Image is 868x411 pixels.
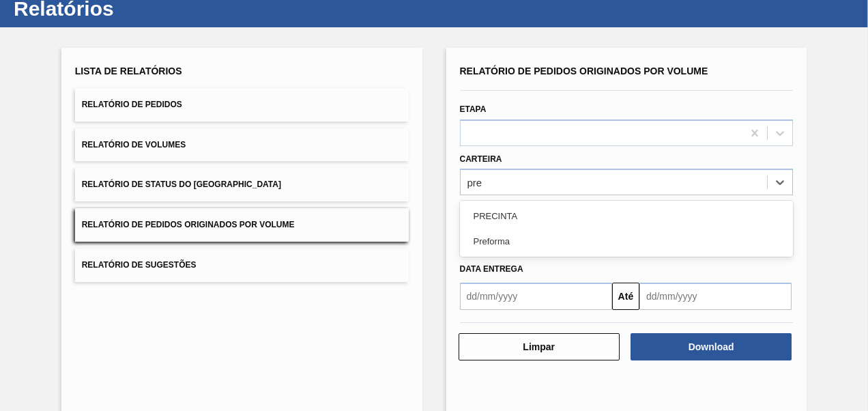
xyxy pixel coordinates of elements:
span: Relatório de Sugestões [82,260,197,270]
button: Limpar [459,333,620,360]
button: Relatório de Pedidos [75,88,409,122]
span: Relatório de Pedidos Originados por Volume [82,220,295,229]
input: dd/mm/yyyy [460,283,612,310]
div: Preforma [460,229,794,254]
input: dd/mm/yyyy [639,283,792,310]
button: Relatório de Pedidos Originados por Volume [75,208,409,242]
button: Relatório de Volumes [75,128,409,162]
button: Até [612,283,639,310]
button: Relatório de Sugestões [75,249,409,282]
button: Download [631,333,792,360]
label: Etapa [460,104,487,114]
span: Relatório de Pedidos Originados por Volume [460,66,708,76]
button: Relatório de Status do [GEOGRAPHIC_DATA] [75,168,409,201]
label: Carteira [460,154,502,164]
div: PRECINTA [460,203,794,229]
h1: Relatórios [14,1,256,16]
span: Lista de Relatórios [75,66,182,76]
span: Relatório de Volumes [82,140,186,150]
span: Relatório de Status do [GEOGRAPHIC_DATA] [82,180,281,189]
span: Data Entrega [460,264,523,274]
span: Relatório de Pedidos [82,100,182,109]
